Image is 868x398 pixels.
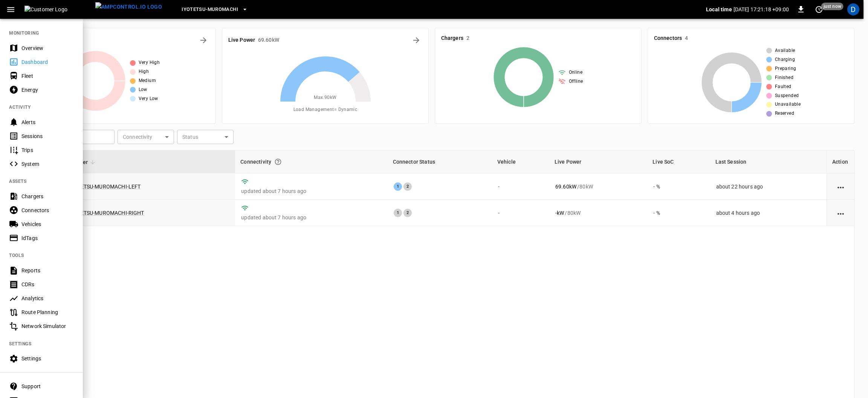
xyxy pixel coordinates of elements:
div: profile-icon [847,3,859,15]
div: Settings [21,355,74,362]
div: Dashboard [21,58,74,66]
div: Route Planning [21,308,74,316]
img: ampcontrol.io logo [95,2,162,12]
p: [DATE] 17:21:18 +09:00 [734,6,789,13]
img: Customer Logo [24,6,92,13]
div: System [21,160,74,168]
div: Analytics [21,295,74,302]
div: Energy [21,86,74,94]
p: Local time [706,6,732,13]
div: Sessions [21,132,74,140]
div: IdTags [21,234,74,242]
div: Chargers [21,193,74,200]
div: CDRs [21,281,74,288]
div: Support [21,383,74,390]
div: Vehicles [21,220,74,228]
span: Iyotetsu-Muromachi [182,5,238,14]
button: set refresh interval [813,3,825,15]
div: Reports [21,267,74,274]
div: Connectors [21,207,74,214]
div: Alerts [21,118,74,126]
div: Network Simulator [21,322,74,330]
div: Overview [21,44,74,52]
span: just now [821,3,844,10]
div: Trips [21,146,74,154]
div: Fleet [21,72,74,80]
